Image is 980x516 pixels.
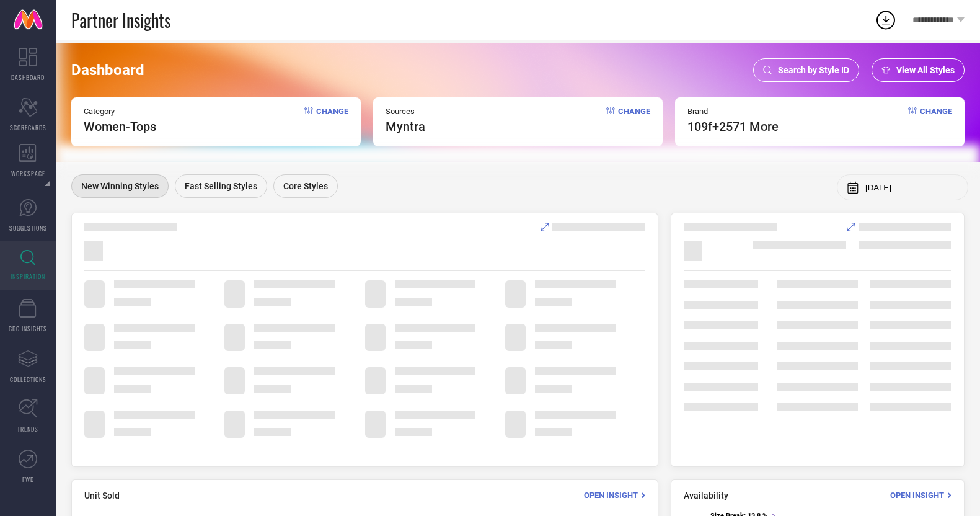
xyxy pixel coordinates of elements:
span: Open Insight [584,491,638,500]
div: Open Insight [890,489,951,501]
span: Open Insight [890,491,944,500]
div: Analyse [847,223,951,231]
span: SCORECARDS [10,123,46,132]
span: WORKSPACE [11,169,45,178]
span: Change [920,107,952,134]
span: Sources [386,107,425,116]
div: Analyse [541,223,645,231]
span: Availability [684,491,728,500]
span: View All Styles [896,65,955,75]
span: FWD [22,474,34,484]
span: Brand [687,107,779,116]
input: Select month [865,183,958,192]
span: DASHBOARD [11,73,45,82]
span: COLLECTIONS [10,375,46,384]
span: New Winning Styles [81,181,159,191]
span: CDC INSIGHTS [9,324,47,333]
span: Search by Style ID [778,65,849,75]
span: Unit Sold [84,491,120,500]
span: INSPIRATION [11,272,45,281]
span: Fast Selling Styles [185,181,257,191]
span: myntra [386,119,425,134]
span: Women-Tops [84,119,156,134]
div: Open Insight [584,489,645,501]
span: Dashboard [71,61,144,79]
span: Category [84,107,156,116]
span: Partner Insights [71,7,170,33]
span: Change [618,107,650,134]
div: Open download list [875,9,897,31]
span: Change [316,107,348,134]
span: TRENDS [17,424,38,434]
span: 109f +2571 More [687,119,779,134]
span: SUGGESTIONS [9,223,47,233]
span: Core Styles [283,181,328,191]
